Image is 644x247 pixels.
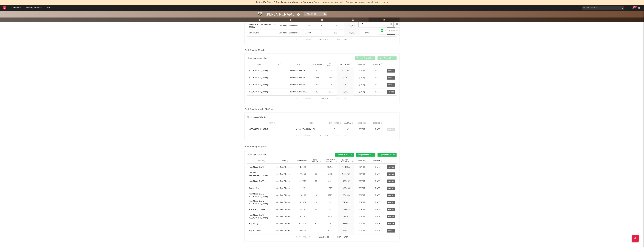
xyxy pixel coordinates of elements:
[337,236,341,238] button: Next
[296,187,309,190] div: 1 / 40
[358,21,394,27] input: Search Playlists/Charts
[323,215,337,218] div: 3,678
[297,64,301,65] span: Song
[249,76,268,79] a: [GEOGRAPHIC_DATA]
[297,160,307,162] span: Exit Position
[371,208,385,211] div: [DATE]
[323,166,337,169] div: 16,215
[311,159,319,163] span: Peak Position
[355,215,369,218] div: [DATE]
[290,91,310,93] a: Lost (feat. The Kid LAROI)
[316,38,332,41] div: 1 10 111
[373,160,381,162] span: Exited On
[296,201,309,204] div: 19 / 109
[379,154,392,156] span: Algorithmic ( 25 )
[323,159,336,163] span: Estimated Daily Streams
[339,187,354,190] div: 909,888
[339,173,354,176] div: 1,558,879
[344,25,359,27] div: 233,798
[282,160,286,162] span: Song
[379,58,392,59] span: City Charts ( 0 )
[323,180,337,183] div: 661
[276,180,295,183] a: Lost (feat. The Kid LAROI)
[249,187,259,190] div: Singled Out
[358,154,371,156] span: Independent ( 16 )
[371,229,385,232] div: [DATE]
[311,84,324,86] div: 187
[276,208,295,211] div: Lost (feat. The Kid LAROI)
[355,229,369,232] div: [DATE]
[290,69,310,72] a: Lost (feat. The Kid LAROI)
[316,134,332,138] div: 1 1 1
[23,5,44,11] a: Discovery Assistant
[378,153,397,157] button: Algorithmic(25)
[276,166,295,169] a: Lost (feat. The Kid LAROI)
[371,187,385,190] div: [DATE]
[323,173,337,176] div: 5,430
[311,187,321,190] div: 1
[343,121,352,125] span: Peak Position
[264,153,267,157] div: lost
[311,194,321,197] div: 19
[335,153,354,157] button: Editorial(45)
[316,236,332,239] div: 1 10 86
[249,23,277,29] div: [DATE] Top Country Music ☆ Top 50 Hits
[358,64,365,65] span: Added On
[311,180,321,183] div: 35
[344,236,348,238] button: Last
[323,194,337,197] div: 3,276
[249,222,258,225] div: Pop All Day
[304,12,322,16] button: Tracking
[249,32,259,34] div: Varsity Bars
[325,39,326,40] span: of
[339,194,354,197] div: 884,530
[311,222,321,225] div: 6
[296,194,309,197] div: 19 / 85
[339,166,354,169] div: 4,442,573
[339,180,354,183] div: 930,802
[296,208,309,211] div: 68 / 93
[296,215,309,218] div: 1 / 101
[323,187,337,190] div: 1,970
[371,222,385,225] div: [DATE]
[249,200,274,205] a: New Music [DATE] [GEOGRAPHIC_DATA]
[258,1,386,4] span: : Some charts are now updating. We are continuing to work on the issue
[296,39,300,40] button: First
[294,128,328,131] a: Lost (feat. The Kid LAROI)
[296,229,309,232] div: 33 / 80
[244,145,267,148] span: Past Spotify Playlists
[343,128,354,131] div: 65
[247,115,322,119] div: Showing results for
[316,97,332,100] div: 1 4 4
[323,222,337,225] div: 229
[249,91,268,93] a: [GEOGRAPHIC_DATA]
[325,69,336,72] div: 54
[303,236,311,238] button: Previous
[249,32,277,34] a: Varsity Bars
[355,208,369,211] div: [DATE]
[9,5,23,11] a: Dashboard
[337,135,341,137] button: Next
[303,39,311,40] button: Previous
[244,49,265,52] span: Past Spotify Charts
[276,222,295,225] a: Lost (feat. The Kid LAROI)
[249,166,264,169] div: New Music [DATE]
[249,128,268,131] div: [GEOGRAPHIC_DATA]
[311,91,324,93] div: 197
[371,194,385,197] div: [DATE]
[302,32,315,34] div: 27 / 60
[355,128,369,131] div: [DATE]
[312,64,322,65] span: Exit Position
[279,25,300,27] div: Lost (feat. The Kid LAROI)
[254,64,261,65] span: Country
[355,166,369,169] div: [DATE]
[247,56,322,60] div: Showing results for
[344,39,348,40] button: Last
[249,171,274,177] div: Hot Hits [GEOGRAPHIC_DATA]
[339,159,352,163] span: Playlist Followers
[290,84,310,86] div: Lost (feat. The Kid LAROI)
[371,173,385,176] div: [DATE]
